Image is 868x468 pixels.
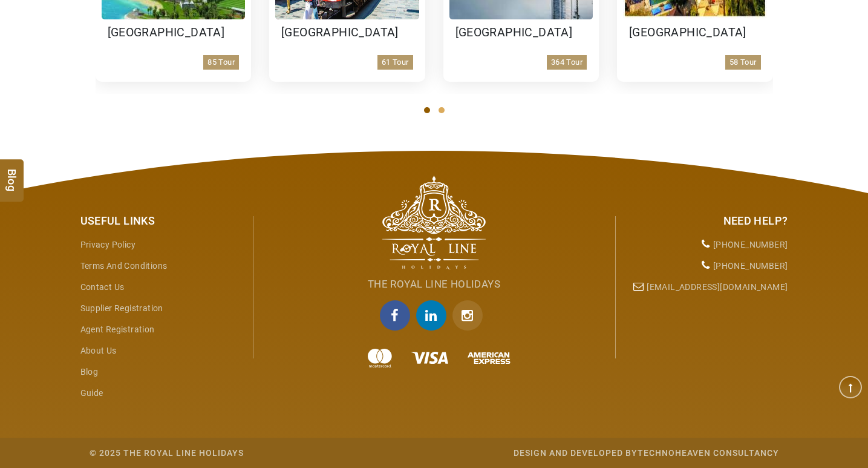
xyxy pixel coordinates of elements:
[325,447,779,459] div: Design and Developed by
[629,25,761,40] h3: Antalya
[80,388,103,398] a: guide
[80,367,99,377] a: Blog
[281,25,413,40] h3: Istanbul
[108,25,240,40] h3: Abu Dhabi
[625,234,788,255] li: [PHONE_NUMBER]
[203,55,239,70] p: 85 Tour
[377,55,413,70] p: 61 Tour
[80,303,163,313] a: Supplier Registration
[416,300,452,331] a: linkedin
[80,261,168,271] a: Terms and Conditions
[725,55,761,70] p: 58 Tour
[90,447,244,459] div: © 2025 The Royal Line Holidays
[625,255,788,277] li: [PHONE_NUMBER]
[368,278,500,290] span: The Royal Line Holidays
[80,240,136,249] a: Privacy Policy
[80,213,244,229] div: Useful Links
[547,55,587,70] p: 364 Tour
[382,176,486,269] img: The Royal Line Holidays
[452,300,489,331] a: Instagram
[647,282,788,292] a: [EMAIL_ADDRESS][DOMAIN_NAME]
[380,300,416,331] a: facebook
[455,25,587,40] h3: Dubai
[80,346,117,355] a: About Us
[638,448,779,458] a: Technoheaven Consultancy
[80,325,155,334] a: Agent Registration
[4,169,20,179] span: Blog
[80,282,125,292] a: Contact Us
[625,213,788,229] div: Need Help?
